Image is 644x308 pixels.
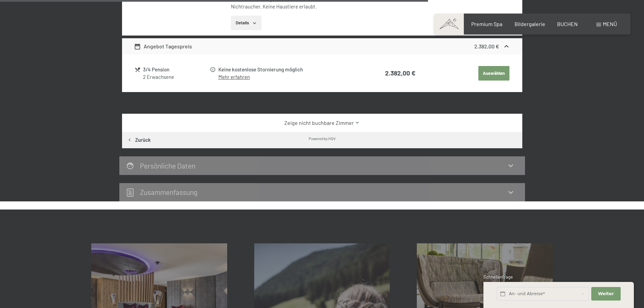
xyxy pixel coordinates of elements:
[122,132,156,148] button: Zurück
[218,66,359,73] div: Keine kostenlose Stornierung möglich
[483,274,513,280] span: Schnellanfrage
[140,188,197,196] h2: Zusammen­fassung
[231,16,262,30] button: Details
[143,66,209,73] div: 3/4 Pension
[557,21,578,27] a: BUCHEN
[309,136,336,141] div: Powered by HGV
[385,69,415,77] strong: 2.382,00 €
[218,74,250,80] a: Mehr erfahren
[471,21,502,27] a: Premium Spa
[143,73,209,81] div: 2 Erwachsene
[474,43,499,49] strong: 2.382,00 €
[598,291,614,297] span: Weiter
[478,66,509,81] button: Auswählen
[140,161,195,170] h2: Persönliche Daten
[134,42,192,50] div: Angebot Tagespreis
[122,38,522,54] div: Angebot Tagespreis2.382,00 €
[515,21,545,27] a: Bildergalerie
[591,287,620,301] button: Weiter
[134,119,510,127] a: Zeige nicht buchbare Zimmer
[603,21,617,27] span: Menü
